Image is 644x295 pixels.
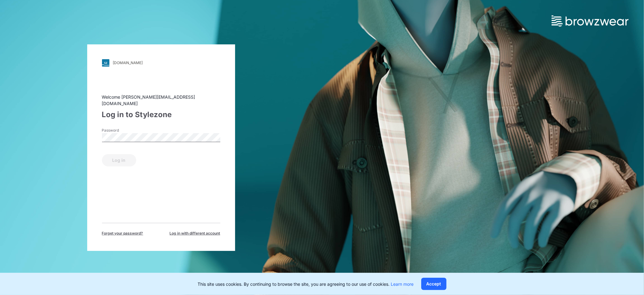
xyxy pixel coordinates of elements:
button: Accept [421,278,446,290]
label: Password [102,128,145,133]
a: Learn more [391,281,414,287]
div: Log in to Stylezone [102,109,220,120]
div: [DOMAIN_NAME] [113,60,143,65]
p: This site uses cookies. By continuing to browse the site, you are agreeing to our use of cookies. [198,281,414,287]
span: Forget your password? [102,231,143,236]
a: [DOMAIN_NAME] [102,59,220,67]
img: browzwear-logo.73288ffb.svg [552,15,629,27]
img: svg+xml;base64,PHN2ZyB3aWR0aD0iMjgiIGhlaWdodD0iMjgiIHZpZXdCb3g9IjAgMCAyOCAyOCIgZmlsbD0ibm9uZSIgeG... [102,59,109,67]
span: Log in with different account [170,231,220,236]
div: Welcome [PERSON_NAME][EMAIL_ADDRESS][DOMAIN_NAME] [102,94,220,107]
